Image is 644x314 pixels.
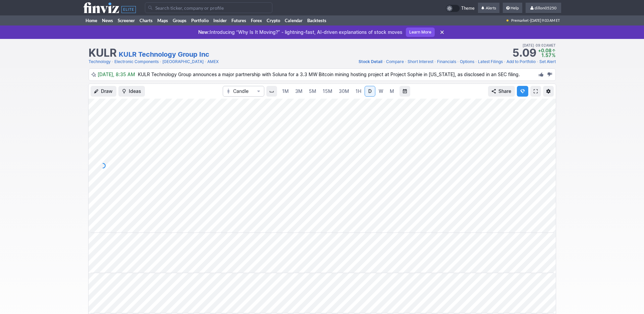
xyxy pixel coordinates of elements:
a: Technology [89,58,111,65]
span: • [503,58,506,65]
span: • [383,58,385,65]
span: • [204,58,207,65]
span: Latest Filings [478,59,503,64]
button: Range [399,86,410,97]
span: 3M [295,88,303,94]
a: Fullscreen [530,86,541,97]
button: Chart Settings [543,86,554,97]
span: % [552,52,555,58]
a: Crypto [264,15,282,25]
a: Backtests [305,15,329,25]
span: KULR Technology Group announces a major partnership with Soluna for a 3.3 MW Bitcoin mining hosti... [138,71,520,77]
a: Forex [249,15,264,25]
button: Interval [266,86,277,97]
a: 30M [336,86,352,97]
a: dillon05250 [526,3,561,13]
a: Maps [155,15,170,25]
span: • [111,58,114,65]
input: Search [145,2,272,13]
a: Futures [229,15,249,25]
span: Stock Detail [359,59,382,64]
a: Options [460,58,474,65]
span: New: [198,29,210,35]
span: W [379,88,383,94]
span: 1.57 [541,52,551,58]
a: 5M [306,86,319,97]
span: • [159,58,162,65]
a: W [376,86,386,97]
a: Charts [137,15,155,25]
a: Home [83,15,100,25]
a: 1H [353,86,364,97]
a: Add to Portfolio [506,58,536,65]
h1: KULR [89,48,117,58]
span: 30M [339,88,349,94]
span: • [434,58,436,65]
button: Explore new features [517,86,528,97]
span: • [457,58,459,65]
a: Learn More [406,28,435,37]
a: Set Alert [539,58,556,65]
span: • [534,42,536,48]
span: Theme [461,5,475,12]
a: KULR Technology Group Inc [119,50,209,59]
a: AMEX [207,58,219,65]
a: Help [503,3,522,13]
a: D [365,86,375,97]
a: Insider [211,15,229,25]
a: M [387,86,397,97]
a: Alerts [478,3,499,13]
span: +0.08 [538,48,551,53]
span: [DATE] 09:02AM ET [523,42,556,48]
span: • [405,58,407,65]
span: 1H [356,88,361,94]
p: Introducing “Why Is It Moving?” - lightning-fast, AI-driven explanations of stock moves [198,29,402,36]
span: dillon05250 [535,5,556,10]
span: Premarket · [511,15,530,25]
a: 3M [292,86,306,97]
a: Portfolio [189,15,211,25]
a: Financials [437,58,456,65]
span: • [536,58,539,65]
span: Candle [233,88,254,95]
strong: 5.09 [512,48,536,58]
button: Ideas [118,86,145,97]
span: • [475,58,477,65]
span: Ideas [129,88,141,95]
a: 1M [279,86,292,97]
a: [GEOGRAPHIC_DATA] [162,58,204,65]
span: Draw [101,88,113,95]
a: Calendar [282,15,305,25]
button: Share [488,86,515,97]
span: 1M [282,88,289,94]
a: Screener [115,15,137,25]
a: Groups [170,15,189,25]
span: M [390,88,394,94]
a: News [100,15,115,25]
a: Latest Filings [478,58,503,65]
span: [DATE], 8:35 AM [98,71,138,77]
a: Electronic Components [114,58,159,65]
a: 15M [320,86,335,97]
span: 5M [309,88,316,94]
a: Short Interest [408,58,433,65]
span: 15M [323,88,332,94]
a: Compare [386,58,404,65]
span: Share [498,88,511,95]
button: Chart Type [223,86,264,97]
span: D [368,88,372,94]
span: [DATE] 9:03 AM ET [530,15,560,25]
a: Theme [446,5,475,12]
button: Draw [91,86,116,97]
a: Stock Detail [359,58,382,65]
